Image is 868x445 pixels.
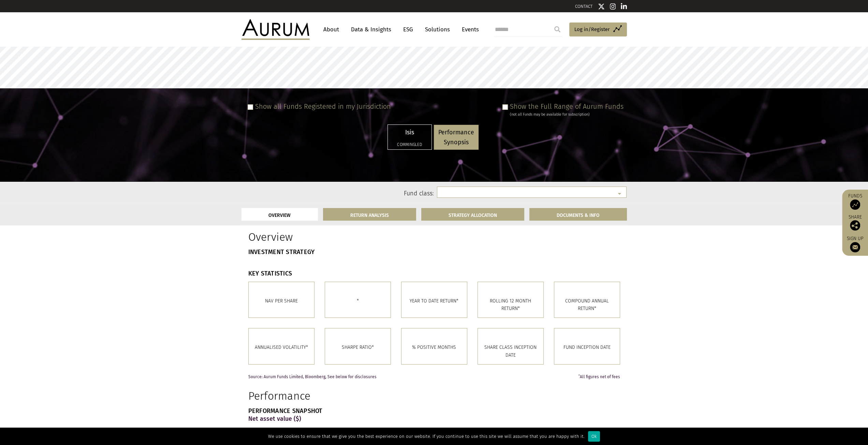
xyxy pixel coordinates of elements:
[421,208,524,221] a: STRATEGY ALLOCATION
[248,389,429,402] h1: Performance
[510,112,623,118] div: (not all Funds may be available for subscription)
[392,143,427,147] h5: Commingled
[254,344,309,351] p: ANNUALISED VOLATILITY*
[255,102,391,110] label: Show all Funds Registered in my Jurisdiction
[850,199,860,210] img: Access Funds
[483,297,538,313] p: ROLLING 12 MONTH RETURN*
[610,3,616,10] img: Instagram icon
[323,208,416,221] a: RETURN ANALYSIS
[621,3,627,10] img: Linkedin icon
[575,4,593,9] a: CONTACT
[850,220,860,231] img: Share this post
[550,23,564,36] input: Submit
[529,208,627,221] a: DOCUMENTS & INFO
[241,19,310,40] img: Aurum
[392,128,427,137] p: Isis
[574,25,610,33] span: Log in/Register
[845,193,865,210] a: Funds
[330,344,385,351] p: SHARPE RATIO*
[407,344,462,351] p: % POSITIVE MONTHS
[850,242,860,252] img: Sign up to our newsletter
[578,375,620,379] span: All figures net of fees
[588,431,600,442] div: Ok
[510,102,623,110] label: Show the Full Range of Aurum Funds
[248,248,315,256] strong: INVESTMENT STRATEGY
[598,3,605,10] img: Twitter icon
[422,23,453,36] a: Solutions
[569,23,627,37] a: Log in/Register
[248,270,292,277] strong: KEY STATISTICS
[248,231,429,243] h1: Overview
[407,297,462,305] p: YEAR TO DATE RETURN*
[845,236,865,252] a: Sign up
[458,23,479,36] a: Events
[559,344,615,351] p: FUND INCEPTION DATE
[307,189,434,198] label: Fund class:
[254,297,309,305] p: Nav per share
[845,215,865,231] div: Share
[248,415,301,422] strong: Net asset value ($)
[483,344,538,359] p: SHARE CLASS INCEPTION DATE
[559,297,615,313] p: COMPOUND ANNUAL RETURN*
[438,128,474,147] p: Performance Synopsis
[320,23,342,36] a: About
[248,407,323,415] strong: PERFORMANCE SNAPSHOT
[348,23,395,36] a: Data & Insights
[248,375,377,379] span: Source: Aurum Funds Limited, Bloomberg, See below for disclosures
[400,23,416,36] a: ESG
